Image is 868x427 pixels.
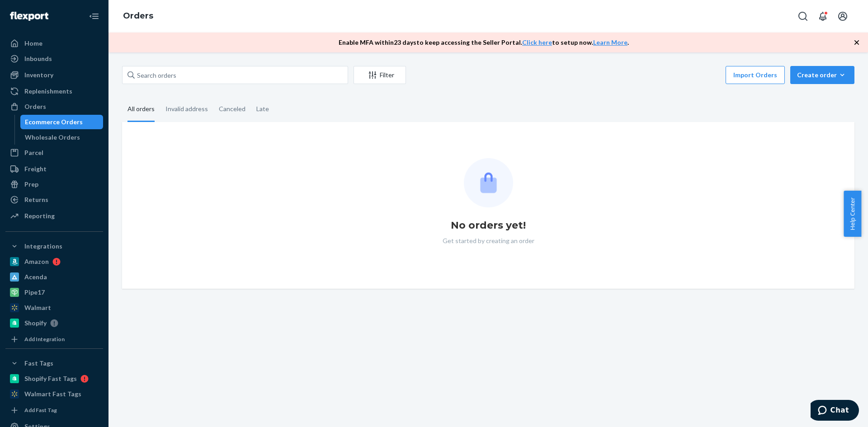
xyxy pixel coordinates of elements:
button: Close Navigation [85,7,103,25]
a: Inventory [5,68,103,82]
div: Pipe17 [24,288,45,297]
div: Home [24,39,42,48]
div: Prep [24,180,38,189]
p: Get started by creating an order [443,236,534,245]
button: Open Search Box [794,7,812,25]
div: Amazon [24,257,49,266]
div: Walmart [24,303,51,312]
h1: No orders yet! [451,218,526,233]
a: Shopify Fast Tags [5,371,103,386]
div: Orders [24,102,46,111]
div: Inbounds [24,54,52,63]
div: Invalid address [165,97,208,121]
button: Integrations [5,239,103,253]
div: Add Fast Tag [24,406,57,414]
div: Replenishments [24,87,72,96]
a: Click here [522,38,552,46]
div: Shopify [24,319,47,328]
div: Acenda [24,272,47,282]
iframe: Opens a widget where you can chat to one of our agents [811,400,859,422]
a: Inbounds [5,52,103,66]
p: Enable MFA within 23 days to keep accessing the Seller Portal. to setup now. . [339,38,629,47]
button: Import Orders [726,66,785,84]
a: Acenda [5,270,103,284]
a: Shopify [5,316,103,330]
a: Add Fast Tag [5,405,103,416]
div: Reporting [24,211,55,221]
button: Open notifications [814,7,832,25]
a: Prep [5,177,103,192]
button: Create order [790,66,854,84]
div: Integrations [24,242,62,251]
div: Returns [24,195,48,204]
div: Inventory [24,70,53,80]
a: Walmart Fast Tags [5,387,103,401]
div: Ecommerce Orders [25,117,83,127]
div: Filter [354,70,406,80]
a: Orders [5,99,103,114]
a: Add Integration [5,334,103,345]
button: Open account menu [834,7,852,25]
a: Learn More [593,38,627,46]
button: Fast Tags [5,356,103,371]
a: Wholesale Orders [20,130,104,145]
ol: breadcrumbs [116,3,160,29]
div: Shopify Fast Tags [24,374,77,383]
div: Fast Tags [24,359,53,368]
a: Reporting [5,209,103,223]
a: Replenishments [5,84,103,99]
div: Parcel [24,148,43,157]
div: All orders [127,97,155,122]
a: Freight [5,162,103,176]
button: Filter [354,66,406,84]
div: Late [256,97,269,121]
a: Walmart [5,300,103,315]
img: Empty list [464,158,513,207]
a: Orders [123,11,153,21]
a: Amazon [5,254,103,269]
div: Canceled [219,97,245,121]
a: Parcel [5,145,103,160]
div: Walmart Fast Tags [24,389,81,399]
a: Home [5,36,103,51]
div: Freight [24,164,47,174]
input: Search orders [122,66,348,84]
a: Ecommerce Orders [20,115,104,129]
div: Create order [797,70,848,80]
a: Returns [5,192,103,207]
button: Help Center [844,191,861,237]
div: Add Integration [24,335,65,343]
img: Flexport logo [10,12,48,21]
div: Wholesale Orders [25,133,80,142]
a: Pipe17 [5,285,103,300]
